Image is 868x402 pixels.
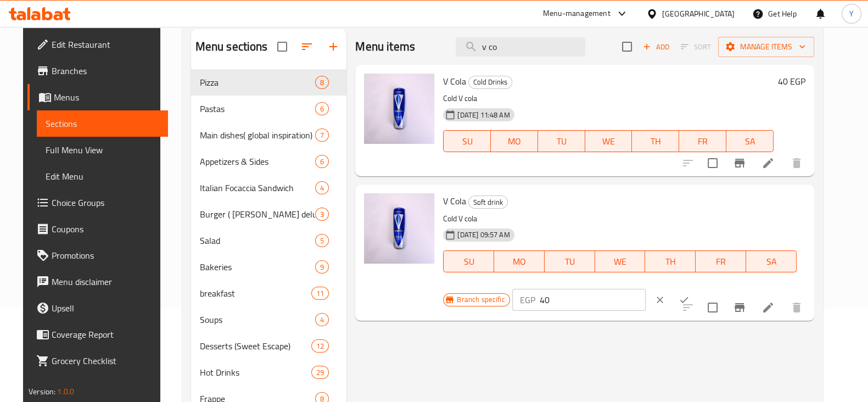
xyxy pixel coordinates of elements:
[615,35,639,58] span: Select section
[315,76,329,89] div: items
[700,254,742,270] span: FR
[52,302,159,315] span: Upsell
[54,91,159,104] span: Menus
[191,333,347,359] div: Desserts (Sweet Escape)12
[311,287,329,300] div: items
[491,130,538,152] button: MO
[468,196,508,209] div: Soft drink
[191,280,347,306] div: breakfast11
[726,294,753,321] button: Branch-specific-item
[200,366,312,379] span: Hot Drinks
[648,288,672,312] button: clear
[294,33,320,60] span: Sort sections
[545,250,595,272] button: TU
[200,76,316,89] span: Pizza
[191,201,347,227] div: Burger ( [PERSON_NAME] deluxe)3
[443,193,466,209] span: V Cola
[52,275,159,288] span: Menu disclaimer
[312,367,328,378] span: 29
[761,157,775,170] a: Edit menu item
[726,130,774,152] button: SA
[316,77,328,88] span: 8
[542,133,581,149] span: TU
[200,181,316,194] span: Italian Focaccia Sandwich
[200,129,316,142] div: Main dishes( global inspiration)
[311,339,329,353] div: items
[672,288,696,312] button: ok
[726,150,753,176] button: Branch-specific-item
[27,58,168,84] a: Branches
[448,254,490,270] span: SU
[27,348,168,374] a: Grocery Checklist
[27,242,168,269] a: Promotions
[191,122,347,148] div: Main dishes( global inspiration)7
[443,212,796,226] p: Cold V cola
[674,38,718,55] span: Select section first
[600,254,641,270] span: WE
[27,216,168,242] a: Coupons
[468,76,512,89] div: Cold Drinks
[320,33,346,60] button: Add section
[29,384,55,399] span: Version:
[271,35,294,58] span: Select all sections
[27,84,168,110] a: Menus
[701,152,724,175] span: Select to update
[46,170,159,183] span: Edit Menu
[315,234,329,247] div: items
[662,8,735,20] div: [GEOGRAPHIC_DATA]
[679,130,726,152] button: FR
[632,130,679,152] button: TH
[783,294,810,321] button: delete
[312,341,328,351] span: 12
[37,110,168,137] a: Sections
[200,260,316,273] div: Bakeries
[46,117,159,130] span: Sections
[200,313,316,326] div: Soups
[499,254,540,270] span: MO
[200,102,316,115] span: Pastas
[195,38,268,55] h2: Menu sections
[315,208,329,221] div: items
[746,250,797,272] button: SA
[494,250,545,272] button: MO
[315,260,329,273] div: items
[27,295,168,321] a: Upsell
[200,339,312,353] span: Desserts (Sweet Escape)
[443,130,491,152] button: SU
[191,96,347,122] div: Pastas6
[316,236,328,246] span: 5
[52,328,159,341] span: Coverage Report
[316,209,328,220] span: 3
[590,133,628,149] span: WE
[495,133,534,149] span: MO
[316,130,328,141] span: 7
[200,234,316,247] div: Salad
[27,269,168,295] a: Menu disclaimer
[37,137,168,163] a: Full Menu View
[364,193,434,264] img: V Cola
[727,40,805,54] span: Manage items
[52,249,159,262] span: Promotions
[316,104,328,114] span: 6
[316,315,328,325] span: 4
[639,38,674,55] span: Add item
[191,227,347,254] div: Salad5
[549,254,591,270] span: TU
[639,38,674,55] button: Add
[761,301,775,314] a: Edit menu item
[315,155,329,168] div: items
[200,287,312,300] span: breakfast
[649,254,691,270] span: TH
[191,359,347,386] div: Hot Drinks29
[191,254,347,280] div: Bakeries9
[200,155,316,168] div: Appetizers & Sides
[52,38,159,51] span: Edit Restaurant
[315,102,329,115] div: items
[718,37,814,57] button: Manage items
[595,250,646,272] button: WE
